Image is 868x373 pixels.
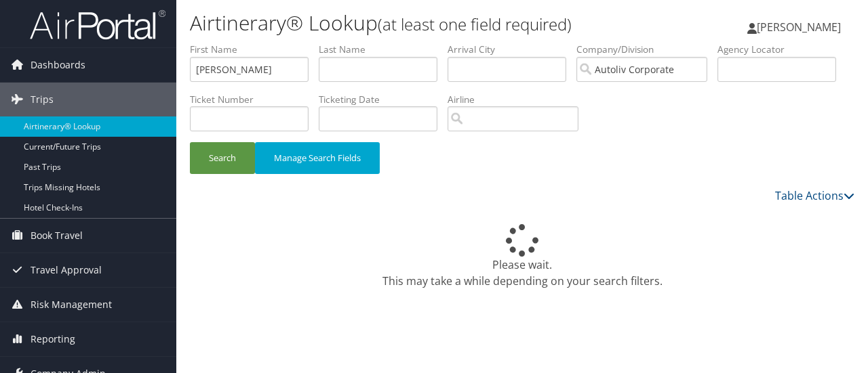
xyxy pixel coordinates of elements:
[190,224,854,289] div: Please wait. This may take a while depending on your search filters.
[190,93,319,106] label: Ticket Number
[31,253,102,287] span: Travel Approval
[31,48,85,82] span: Dashboards
[717,43,846,56] label: Agency Locator
[448,93,589,106] label: Airline
[30,9,165,41] img: airportal-logo.png
[255,142,380,174] button: Manage Search Fields
[378,13,572,35] small: (at least one field required)
[190,43,319,56] label: First Name
[31,288,112,322] span: Risk Management
[747,7,854,47] a: [PERSON_NAME]
[319,43,448,56] label: Last Name
[448,43,576,56] label: Arrival City
[319,93,448,106] label: Ticketing Date
[31,219,83,253] span: Book Travel
[190,142,255,174] button: Search
[31,322,75,356] span: Reporting
[757,20,841,35] span: [PERSON_NAME]
[31,83,54,116] span: Trips
[190,9,633,37] h1: Airtinerary® Lookup
[775,188,854,203] a: Table Actions
[576,43,717,56] label: Company/Division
